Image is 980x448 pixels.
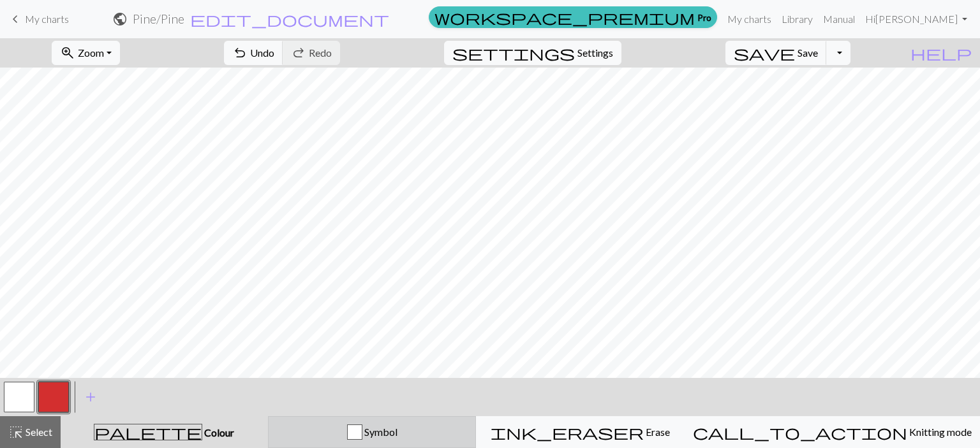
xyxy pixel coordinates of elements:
button: Erase [476,416,685,448]
a: My charts [722,6,776,32]
span: workspace_premium [434,8,695,26]
span: ink_eraser [491,423,644,441]
span: Erase [644,426,670,438]
span: keyboard_arrow_left [8,10,23,28]
i: Settings [452,45,575,61]
a: Manual [818,6,860,32]
span: settings [452,44,575,62]
a: Library [776,6,818,32]
span: edit_document [190,10,389,28]
button: Undo [224,41,283,65]
a: Pro [429,6,717,28]
span: Select [24,426,52,438]
span: add [83,388,98,406]
span: help [910,44,972,62]
span: My charts [25,13,69,25]
span: Symbol [362,426,397,438]
span: Settings [577,45,613,61]
span: undo [232,44,248,62]
span: Undo [250,47,274,59]
button: Knitting mode [685,416,980,448]
span: palette [94,423,202,441]
span: Zoom [78,47,104,59]
a: My charts [8,8,69,30]
button: Zoom [52,41,120,65]
span: highlight_alt [8,423,24,441]
span: public [112,10,128,28]
h2: Pine / Pine [133,11,184,26]
span: call_to_action [693,423,907,441]
span: zoom_in [60,44,75,62]
span: save [734,44,795,62]
button: Save [725,41,827,65]
a: Hi[PERSON_NAME] [860,6,972,32]
button: Symbol [268,416,477,448]
span: Save [798,47,818,59]
button: SettingsSettings [444,41,621,65]
span: Colour [202,426,234,438]
span: Knitting mode [907,426,972,438]
button: Colour [61,416,268,448]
